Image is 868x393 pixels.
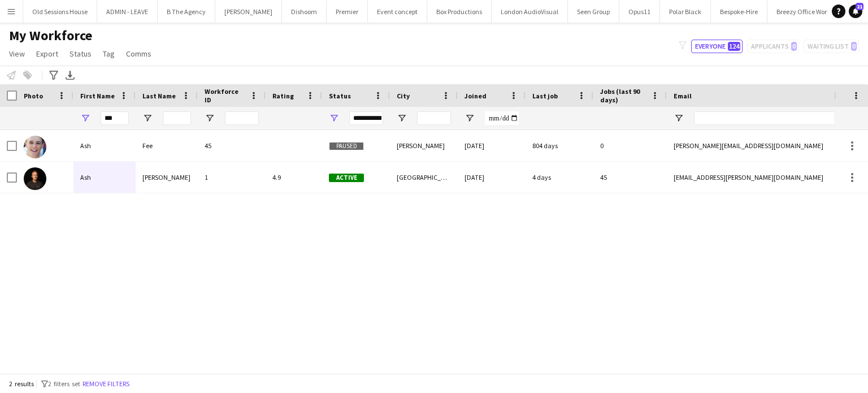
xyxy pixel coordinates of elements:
button: Open Filter Menu [329,113,339,123]
a: 21 [849,5,862,18]
div: Ash [73,130,136,161]
input: Last Name Filter Input [163,111,191,125]
a: View [5,46,29,61]
button: Everyone124 [691,40,743,53]
span: Paused [329,142,364,150]
span: Joined [465,92,487,100]
button: Open Filter Menu [674,113,684,123]
input: Workforce ID Filter Input [225,111,259,125]
span: Active [329,174,364,182]
button: London AudioVisual [492,1,568,23]
div: [PERSON_NAME] [390,130,458,161]
div: 4.9 [266,162,322,193]
button: Event concept [368,1,427,23]
button: Seen Group [568,1,619,23]
button: Old Sessions House [23,1,97,23]
button: Breezy Office Work [767,1,840,23]
img: Ash Grimmer [24,167,46,190]
button: Open Filter Menu [465,113,475,123]
input: Joined Filter Input [485,111,519,125]
span: Jobs (last 90 days) [600,87,646,104]
a: Export [32,46,63,61]
div: 0 [593,130,667,161]
div: 45 [593,162,667,193]
img: Ash Fee [24,136,46,158]
button: Polar Black [660,1,711,23]
span: Status [70,49,92,59]
button: ADMIN - LEAVE [97,1,158,23]
span: Status [329,92,351,100]
span: View [9,49,25,59]
a: Comms [121,46,156,61]
div: [DATE] [458,130,526,161]
button: [PERSON_NAME] [215,1,282,23]
span: Tag [103,49,115,59]
span: Workforce ID [205,87,245,104]
div: 1 [198,162,266,193]
button: Box Productions [427,1,492,23]
app-action-btn: Advanced filters [47,68,60,82]
button: Open Filter Menu [205,113,215,123]
a: Status [65,46,96,61]
span: City [397,92,410,100]
button: Premier [327,1,368,23]
button: Dishoom [282,1,327,23]
button: Remove filters [80,378,132,390]
app-action-btn: Export XLSX [63,68,77,82]
span: Email [674,92,692,100]
button: B The Agency [158,1,215,23]
button: Open Filter Menu [142,113,153,123]
span: 21 [856,3,863,10]
input: First Name Filter Input [101,111,129,125]
span: Comms [126,49,151,59]
div: 4 days [526,162,593,193]
button: Open Filter Menu [80,113,90,123]
div: Ash [73,162,136,193]
div: [PERSON_NAME] [136,162,198,193]
span: Rating [272,92,294,100]
span: Export [36,49,58,59]
span: My Workforce [9,27,92,44]
span: First Name [80,92,115,100]
span: 2 filters set [48,379,80,388]
span: 124 [728,42,740,51]
div: [DATE] [458,162,526,193]
input: City Filter Input [417,111,451,125]
button: Open Filter Menu [397,113,407,123]
span: Last Name [142,92,176,100]
span: Photo [24,92,43,100]
div: [GEOGRAPHIC_DATA] [390,162,458,193]
div: 45 [198,130,266,161]
div: 804 days [526,130,593,161]
a: Tag [98,46,119,61]
button: Opus11 [619,1,660,23]
button: Bespoke-Hire [711,1,767,23]
div: Fee [136,130,198,161]
span: Last job [532,92,558,100]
